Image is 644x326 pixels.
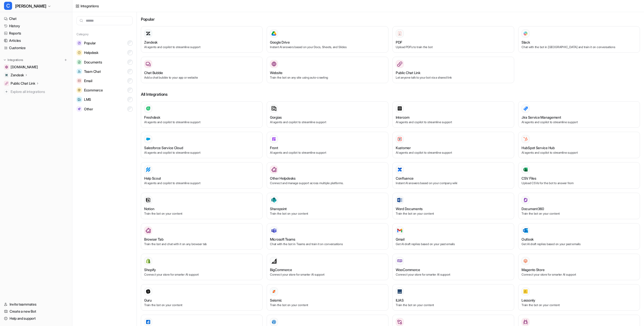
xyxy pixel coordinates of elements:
[518,223,640,250] button: OutlookOutlookGet AI draft replies based on your past emails
[521,176,536,181] h3: CSV Files
[141,91,640,97] h3: All Integrations
[141,254,263,280] button: ShopifyShopifyConnect your store for smarter AI support
[270,237,295,242] h3: Microsoft Teams
[392,132,514,158] button: KustomerKustomerAI agents and copilot to streamline support
[144,298,152,303] h3: Guru
[392,223,514,250] button: GmailGmailGet AI draft replies based on your past emails
[144,267,156,272] h3: Shopify
[270,150,385,155] p: AI agents and copilot to streamline support
[267,132,388,158] button: FrontFrontAI agents and copilot to streamline support
[144,176,161,181] h3: Help Scout
[271,198,276,203] img: Sharepoint
[397,229,402,233] img: Gmail
[2,22,70,29] a: History
[518,26,640,53] button: SlackSlackChat with the bot in [GEOGRAPHIC_DATA] and train it on conversations
[521,206,544,211] h3: Document360
[523,137,528,142] img: HubSpot Service Hub
[521,120,637,124] p: AI agents and copilot to streamline support
[267,26,388,53] button: Google DriveGoogle DriveInstant AI answers based on your Docs, Sheets, and Slides
[144,120,259,124] p: AI agents and copilot to streamline support
[521,40,530,45] h3: Slack
[270,70,283,75] h3: Website
[2,63,70,71] a: gcore.com[DOMAIN_NAME]
[146,319,151,324] img: Docebo
[76,97,82,102] img: LMS
[396,267,420,272] h3: WooCommerce
[144,181,259,185] p: AI agents and copilot to streamline support
[5,82,8,85] img: Public Chat Link
[271,228,276,233] img: Microsoft Teams
[5,66,8,69] img: gcore.com
[64,58,67,62] img: menu_add.svg
[523,198,528,203] img: Document360
[396,206,423,211] h3: Word Documents
[523,258,528,264] img: Magento Store
[392,57,514,83] button: Public Chat LinkLet anyone talk to your bot via a shared link
[392,193,514,219] button: Word DocumentsWord DocumentsTrain the bot on your content
[144,75,259,80] p: Add a chat bubble to your app or website
[267,284,388,311] button: SeismicSeismicTrain the bot on your content
[84,78,92,83] span: Email
[270,272,385,277] p: Connect your store for smarter AI support
[521,211,637,216] p: Train the bot on your content
[144,303,259,307] p: Train the bot on your content
[392,26,514,53] button: PDFPDFUpload PDFs to train the bot
[146,167,151,172] img: Help Scout
[144,45,259,49] p: AI agents and copilot to streamline support
[76,87,82,93] img: Ecommerce
[267,254,388,280] button: BigCommerceBigCommerceConnect your store for smarter AI support
[397,167,402,172] img: Confluence
[523,167,528,172] img: CSV Files
[521,267,544,272] h3: Magento Store
[84,41,96,46] span: Popular
[84,107,93,112] span: Other
[271,167,276,172] img: Other Helpdesks
[396,45,511,49] p: Upload PDFs to train the bot
[396,303,511,307] p: Train the bot on your content
[84,88,103,93] span: Ecommerce
[267,193,388,219] button: SharepointSharepointTrain the bot on your content
[11,73,24,78] p: Zendesk
[141,26,263,53] button: ZendeskAI agents and copilot to streamline support
[144,145,183,150] h3: Salesforce Service Cloud
[76,32,133,36] h5: Category
[146,258,151,264] img: Shopify
[396,75,511,80] p: Let anyone talk to your bot via a shared link
[270,115,282,120] h3: Gorgias
[396,298,404,303] h3: ILIAS
[141,284,263,311] button: GuruGuruTrain the bot on your content
[11,88,68,96] span: Explore all integrations
[518,132,640,158] button: HubSpot Service HubHubSpot Service HubAI agents and copilot to streamline support
[144,211,259,216] p: Train the bot on your content
[270,242,385,246] p: Chat with the bot in Teams and train it on conversations
[392,101,514,128] button: IntercomAI agents and copilot to streamline support
[144,272,259,277] p: Connect your store for smarter AI support
[397,259,402,263] img: WooCommerce
[146,198,151,203] img: Notion
[76,95,133,104] button: LMSLMS
[2,57,25,62] button: Integrations
[76,48,133,57] button: HelpdeskHelpdesk
[518,101,640,128] button: Jira Service ManagementAI agents and copilot to streamline support
[271,137,276,142] img: Front
[518,254,640,280] button: Magento StoreMagento StoreConnect your store for smarter AI support
[144,237,164,242] h3: Browser Tab
[144,70,163,75] h3: Chat Bubble
[270,181,385,185] p: Connect and manage support across multiple platforms.
[271,289,276,294] img: Seismic
[518,193,640,219] button: Document360Document360Train the bot on your content
[146,228,151,233] img: Browser Tab
[518,284,640,311] button: LessonlyLessonlyTrain the bot on your content
[270,206,287,211] h3: Sharepoint
[521,272,637,277] p: Connect your store for smarter AI support
[141,16,640,22] h3: Popular
[84,97,91,102] span: LMS
[76,57,133,67] button: DocumentsDocuments
[396,70,420,75] h3: Public Chat Link
[523,289,528,294] img: Lessonly
[270,176,296,181] h3: Other Helpdesks
[396,115,410,120] h3: Intercom
[2,37,70,44] a: Articles
[396,120,511,124] p: AI agents and copilot to streamline support
[76,76,133,85] button: EmailEmail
